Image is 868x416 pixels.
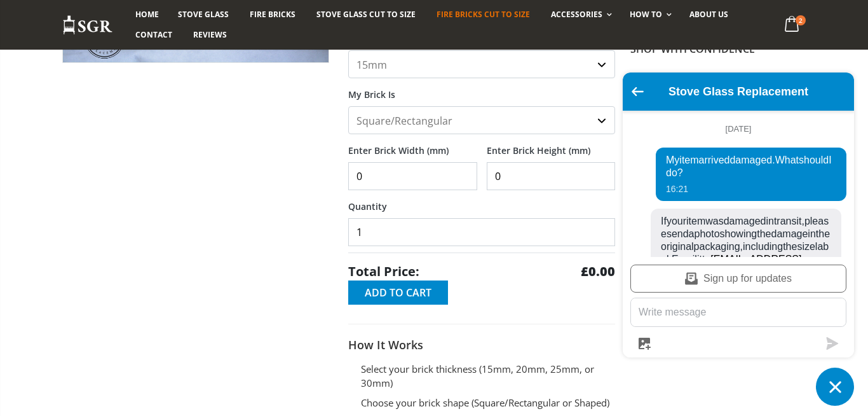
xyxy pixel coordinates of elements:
button: Add to Cart [348,281,448,305]
a: Home [126,4,168,25]
a: Reviews [184,25,236,45]
span: Reviews [193,29,227,40]
li: Select your brick thickness (15mm, 20mm, 25mm, or 30mm) [361,362,615,391]
span: Fire Bricks Cut To Size [437,9,530,20]
span: Add to Cart [365,286,431,300]
li: Choose your brick shape (Square/Rectangular or Shaped) [361,396,615,410]
span: Fire Bricks [250,9,295,20]
label: My Brick Is [348,78,615,101]
a: Contact [126,25,182,45]
span: Stove Glass Cut To Size [316,9,415,20]
strong: £0.00 [581,263,615,281]
h3: How It Works [348,337,615,352]
a: Stove Glass [168,4,238,25]
span: How To [630,9,662,20]
a: Fire Bricks Cut To Size [427,4,539,25]
label: Quantity [348,190,615,213]
a: Fire Bricks [240,4,305,25]
label: Enter Brick Height (mm) [487,134,616,157]
h3: SECURE PACKAGING (Ensures safe arrival) [681,67,806,95]
a: How To [620,4,678,25]
span: Stove Glass [178,9,229,20]
span: About us [689,9,728,20]
span: Total Price: [348,263,419,281]
a: 2 [780,13,806,38]
span: Home [135,9,159,20]
label: Enter Brick Width (mm) [348,134,477,157]
span: Contact [135,29,172,40]
inbox-online-store-chat: Shopify online store chat [619,73,858,406]
img: Stove Glass Replacement [62,15,113,36]
span: 2 [796,15,806,25]
a: About us [680,4,738,25]
a: Stove Glass Cut To Size [307,4,424,25]
span: Accessories [551,9,602,20]
a: Accessories [541,4,618,25]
